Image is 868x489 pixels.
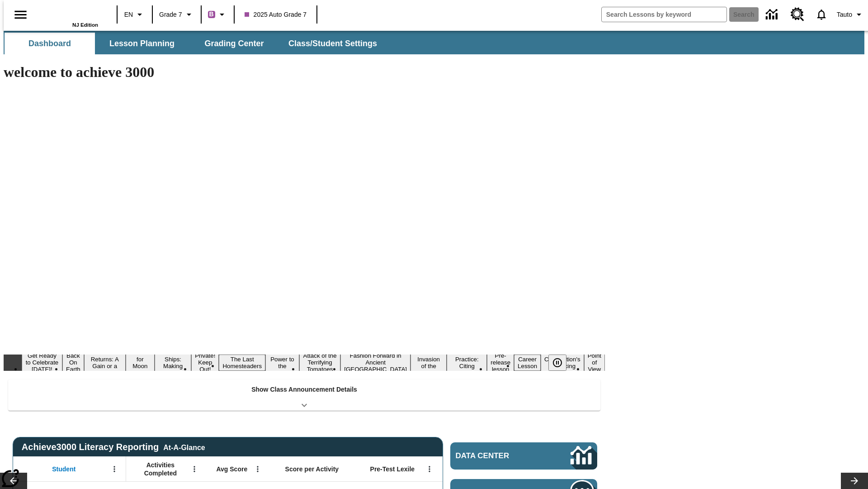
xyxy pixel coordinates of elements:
button: Slide 6 Private! Keep Out! [191,351,219,374]
a: Home [39,4,98,22]
div: SubNavbar [4,33,385,54]
button: Open Menu [423,462,436,476]
span: B [209,9,214,20]
button: Slide 16 Point of View [584,351,605,374]
button: Open Menu [188,462,201,476]
button: Open Menu [108,462,121,476]
span: Grading Center [204,38,264,49]
span: Student [52,465,75,473]
span: Class/Student Settings [288,38,377,49]
a: Notifications [810,3,833,26]
div: Pause [548,355,576,371]
span: NJ Edition [72,22,98,28]
button: Slide 8 Solar Power to the People [265,348,299,378]
p: Show Class Announcement Details [251,385,357,394]
span: Dashboard [28,38,71,49]
button: Grade: Grade 7, Select a grade [156,6,198,23]
button: Slide 3 Free Returns: A Gain or a Drain? [84,348,126,378]
span: Data Center [456,451,540,460]
span: Activities Completed [131,461,190,477]
span: Avg Score [216,465,247,473]
button: Class/Student Settings [281,33,384,54]
div: Show Class Announcement Details [8,379,600,411]
div: Home [39,3,98,28]
button: Slide 2 Back On Earth [62,351,84,374]
button: Slide 15 The Constitution's Balancing Act [541,348,584,378]
span: Pre-Test Lexile [370,465,415,473]
button: Profile/Settings [833,6,868,23]
span: Tauto [837,10,852,19]
button: Slide 13 Pre-release lesson [487,351,514,374]
button: Slide 7 The Last Homesteaders [219,355,265,371]
span: Achieve3000 Literacy Reporting [22,442,205,452]
button: Slide 14 Career Lesson [514,355,541,371]
button: Slide 4 Time for Moon Rules? [126,348,155,378]
button: Open Menu [251,462,264,476]
div: At-A-Glance [163,442,205,452]
h1: welcome to achieve 3000 [4,64,605,81]
button: Lesson Planning [97,33,187,54]
div: SubNavbar [4,31,864,54]
button: Slide 5 Cruise Ships: Making Waves [155,348,191,378]
span: Score per Activity [285,465,339,473]
button: Language: EN, Select a language [120,6,149,23]
a: Data Center [760,2,785,27]
a: Resource Center, Will open in new tab [785,2,810,27]
a: Data Center [450,442,597,470]
button: Boost Class color is purple. Change class color [204,6,231,23]
button: Open side menu [7,1,34,28]
input: search field [602,7,726,22]
button: Pause [548,355,566,371]
button: Lesson carousel, Next [841,473,868,489]
button: Grading Center [189,33,279,54]
button: Slide 10 Fashion Forward in Ancient Rome [340,351,410,374]
button: Slide 12 Mixed Practice: Citing Evidence [447,348,487,378]
span: Lesson Planning [109,38,175,49]
span: EN [124,10,133,19]
button: Slide 1 Get Ready to Celebrate Juneteenth! [22,351,62,374]
button: Slide 9 Attack of the Terrifying Tomatoes [299,351,340,374]
span: 2025 Auto Grade 7 [245,10,307,19]
button: Slide 11 The Invasion of the Free CD [410,348,447,378]
button: Dashboard [5,33,95,54]
span: Grade 7 [159,10,182,19]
